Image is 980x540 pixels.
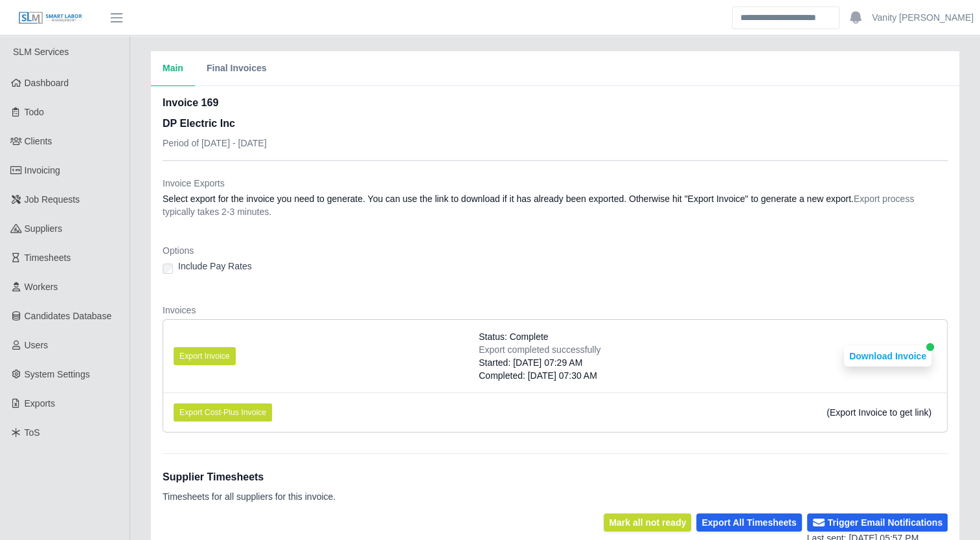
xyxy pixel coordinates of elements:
[25,427,40,438] span: ToS
[25,253,71,263] span: Timesheets
[844,351,931,361] a: Download Invoice
[25,223,62,234] span: Suppliers
[696,513,801,532] button: Export All Timesheets
[826,407,931,418] span: (Export Invoice to get link)
[479,369,600,382] div: Completed: [DATE] 07:30 AM
[163,244,948,257] dt: Options
[25,78,69,88] span: Dashboard
[25,340,49,350] span: Users
[151,51,195,86] button: Main
[479,330,548,343] span: Status: Complete
[163,304,948,317] dt: Invoices
[13,47,69,57] span: SLM Services
[872,11,974,25] a: Vanity [PERSON_NAME]
[479,356,600,369] div: Started: [DATE] 07:29 AM
[25,398,55,409] span: Exports
[174,403,272,422] button: Export Cost-Plus Invoice
[163,469,336,485] h1: Supplier Timesheets
[163,116,267,131] h3: DP Electric Inc
[163,177,948,190] dt: Invoice Exports
[25,107,44,117] span: Todo
[174,347,236,365] button: Export Invoice
[178,260,252,273] label: Include Pay Rates
[604,513,691,532] button: Mark all not ready
[163,137,267,150] p: Period of [DATE] - [DATE]
[25,311,112,321] span: Candidates Database
[163,192,948,218] dd: Select export for the invoice you need to generate. You can use the link to download if it has al...
[25,282,58,292] span: Workers
[163,490,336,503] p: Timesheets for all suppliers for this invoice.
[163,95,267,111] h2: Invoice 169
[844,346,931,366] button: Download Invoice
[195,51,279,86] button: Final Invoices
[479,343,600,356] div: Export completed successfully
[25,165,60,175] span: Invoicing
[732,6,839,29] input: Search
[25,194,80,205] span: Job Requests
[25,136,52,146] span: Clients
[18,11,83,25] img: SLM Logo
[807,513,948,532] button: Trigger Email Notifications
[25,369,90,379] span: System Settings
